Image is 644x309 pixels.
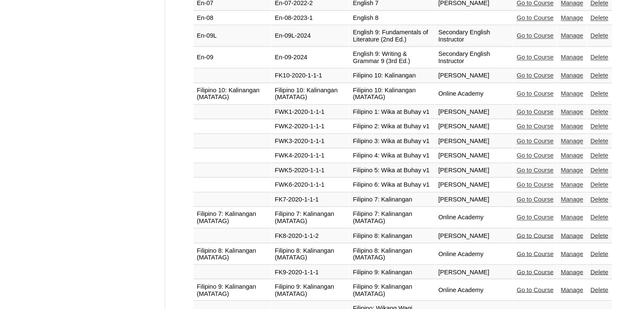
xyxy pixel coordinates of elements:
[349,243,434,265] td: Filipino 8: Kalinangan (MATATAG)
[561,108,583,115] a: Manage
[561,232,583,239] a: Manage
[271,25,349,47] td: En-09L-2024
[349,119,434,134] td: Filipino 2: Wika at Buhay v1
[349,47,434,68] td: English 9: Writing & Grammar 9 (3rd Ed.)
[590,152,608,159] a: Delete
[517,108,553,115] a: Go to Course
[271,193,349,207] td: FK7-2020-1-1-1
[349,207,434,228] td: Filipino 7: Kalinangan (MATATAG)
[349,178,434,192] td: Filipino 6: Wika at Buhay v1
[271,163,349,178] td: FWK5-2020-1-1-1
[349,193,434,207] td: Filipino 7: Kalinangan
[517,72,553,79] a: Go to Course
[561,72,583,79] a: Manage
[271,229,349,243] td: FK8-2020-1-1-2
[193,243,271,265] td: Filipino 8: Kalinangan (MATATAG)
[271,279,349,301] td: Filipino 9: Kalinangan (MATATAG)
[271,134,349,149] td: FWK3-2020-1-1-1
[193,47,271,68] td: En-09
[435,47,513,68] td: Secondary English Instructor
[590,54,608,61] a: Delete
[193,279,271,301] td: Filipino 9: Kalinangan (MATATAG)
[561,152,583,159] a: Manage
[590,167,608,174] a: Delete
[435,178,513,192] td: [PERSON_NAME]
[349,279,434,301] td: Filipino 9: Kalinangan (MATATAG)
[271,207,349,228] td: Filipino 7: Kalinangan (MATATAG)
[590,72,608,79] a: Delete
[590,232,608,239] a: Delete
[271,149,349,163] td: FWK4-2020-1-1-1
[435,105,513,119] td: [PERSON_NAME]
[590,250,608,257] a: Delete
[561,214,583,221] a: Manage
[517,181,553,188] a: Go to Course
[271,83,349,105] td: Filipino 10: Kalinangan (MATATAG)
[590,214,608,221] a: Delete
[517,14,553,21] a: Go to Course
[435,149,513,163] td: [PERSON_NAME]
[349,11,434,25] td: English 8
[271,178,349,192] td: FWK6-2020-1-1-1
[590,123,608,130] a: Delete
[561,250,583,257] a: Manage
[590,196,608,203] a: Delete
[517,123,553,130] a: Go to Course
[590,90,608,97] a: Delete
[435,83,513,105] td: Online Academy
[193,11,271,25] td: En-08
[517,250,553,257] a: Go to Course
[193,207,271,228] td: Filipino 7: Kalinangan (MATATAG)
[271,105,349,119] td: FWK1-2020-1-1-1
[271,265,349,279] td: FK9-2020-1-1-1
[271,69,349,83] td: FK10-2020-1-1-1
[590,108,608,115] a: Delete
[517,214,553,221] a: Go to Course
[435,193,513,207] td: [PERSON_NAME]
[517,90,553,97] a: Go to Course
[517,196,553,203] a: Go to Course
[590,14,608,21] a: Delete
[590,32,608,39] a: Delete
[517,167,553,174] a: Go to Course
[561,268,583,275] a: Manage
[271,243,349,265] td: Filipino 8: Kalinangan (MATATAG)
[561,32,583,39] a: Manage
[590,286,608,293] a: Delete
[590,138,608,144] a: Delete
[561,286,583,293] a: Manage
[349,134,434,149] td: Filipino 3: Wika at Buhay v1
[561,54,583,61] a: Manage
[561,90,583,97] a: Manage
[517,138,553,144] a: Go to Course
[271,11,349,25] td: En-08-2023-1
[349,83,434,105] td: Filipino 10: Kalinangan (MATATAG)
[517,286,553,293] a: Go to Course
[517,268,553,275] a: Go to Course
[561,181,583,188] a: Manage
[435,243,513,265] td: Online Academy
[517,232,553,239] a: Go to Course
[590,268,608,275] a: Delete
[561,167,583,174] a: Manage
[435,134,513,149] td: [PERSON_NAME]
[349,229,434,243] td: Filipino 8: Kalinangan
[435,229,513,243] td: [PERSON_NAME]
[193,83,271,105] td: Filipino 10: Kalinangan (MATATAG)
[561,138,583,144] a: Manage
[517,32,553,39] a: Go to Course
[349,265,434,279] td: Filipino 9: Kalinangan
[435,207,513,228] td: Online Academy
[349,163,434,178] td: Filipino 5: Wika at Buhay v1
[271,119,349,134] td: FWK2-2020-1-1-1
[561,196,583,203] a: Manage
[517,54,553,61] a: Go to Course
[435,279,513,301] td: Online Academy
[517,152,553,159] a: Go to Course
[435,163,513,178] td: [PERSON_NAME]
[435,69,513,83] td: [PERSON_NAME]
[435,265,513,279] td: [PERSON_NAME]
[349,69,434,83] td: Filipino 10: Kalinangan
[590,181,608,188] a: Delete
[349,149,434,163] td: Filipino 4: Wika at Buhay v1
